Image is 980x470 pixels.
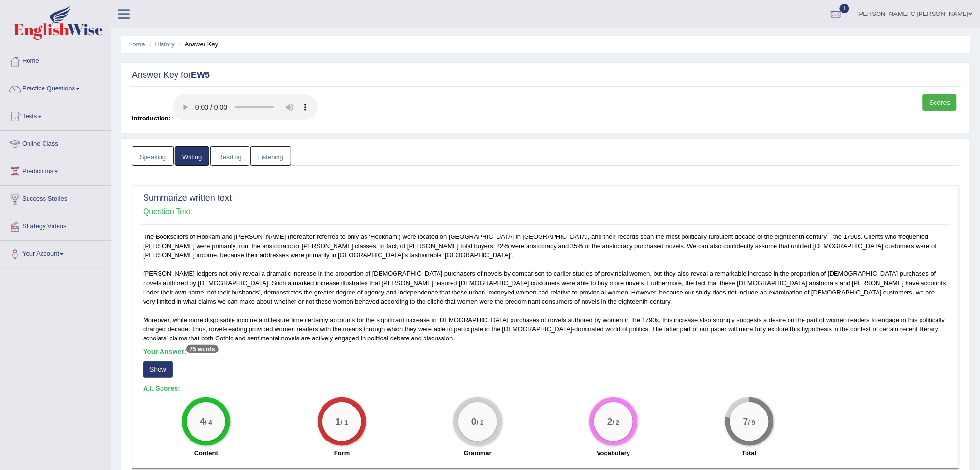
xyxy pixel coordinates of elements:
big: 0 [471,416,477,426]
a: Home [0,48,111,72]
a: Home [128,41,145,48]
big: 4 [200,416,205,426]
label: Form [334,448,350,457]
label: Grammar [464,448,492,457]
h2: Summarize written text [143,193,948,203]
big: 7 [743,416,748,426]
label: Total [742,448,757,457]
big: 2 [607,416,613,426]
sup: 75 words [186,345,218,353]
button: Show [143,361,173,378]
strong: EW5 [191,70,210,80]
h2: Answer Key for [132,71,959,80]
a: Listening [250,146,291,166]
small: / 1 [341,419,348,426]
small: / 4 [205,419,212,426]
big: 1 [336,416,341,426]
a: History [155,41,175,48]
div: The Booksellers of Hookam and [PERSON_NAME] (hereafter referred to only as ‘Hookham’) were locate... [141,232,951,463]
b: A.I. Scores: [143,384,180,392]
a: Predictions [0,158,111,182]
b: Your Answer: [143,348,219,355]
a: Success Stories [0,186,111,210]
h4: Question Text: [143,207,948,216]
span: 1 [840,4,849,13]
span: Introduction: [132,115,171,122]
a: Your Account [0,241,111,265]
a: Writing [175,146,209,166]
small: / 2 [613,419,620,426]
small: / 9 [748,419,755,426]
a: Tests [0,103,111,127]
small: / 2 [477,419,484,426]
label: Vocabulary [597,448,630,457]
li: Answer Key [176,40,219,49]
a: Strategy Videos [0,213,111,237]
a: Practice Questions [0,75,111,100]
label: Content [194,448,218,457]
a: Speaking [132,146,174,166]
a: Reading [210,146,249,166]
a: Scores [923,94,957,111]
a: Online Class [0,131,111,155]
